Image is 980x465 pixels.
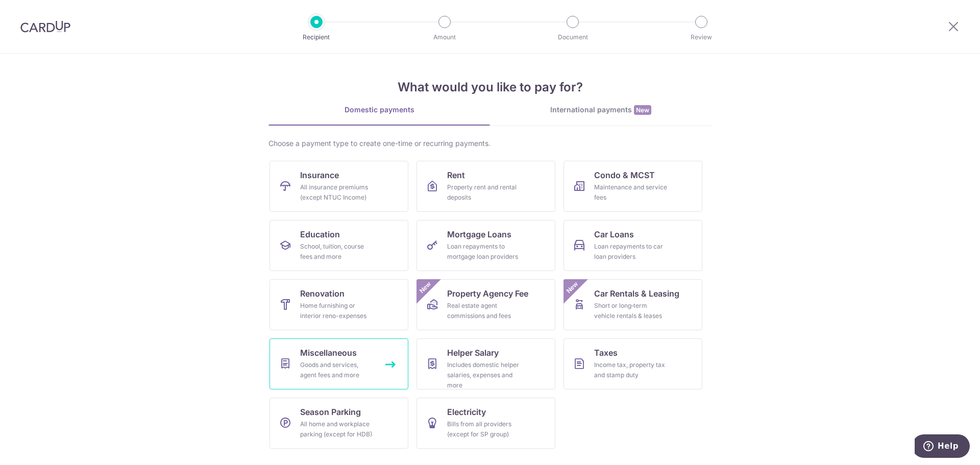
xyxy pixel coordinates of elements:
[300,406,361,418] span: Season Parking
[594,182,668,203] div: Maintenance and service fees
[20,20,70,33] img: CardUp
[269,398,408,449] a: Season ParkingAll home and workplace parking (except for HDB)
[416,220,555,271] a: Mortgage LoansLoan repayments to mortgage loan providers
[417,279,434,296] span: New
[300,347,357,359] span: Miscellaneous
[447,287,528,300] span: Property Agency Fee
[594,228,634,240] span: Car Loans
[535,32,610,42] p: Document
[563,220,702,271] a: Car LoansLoan repayments to car loan providers
[594,347,618,359] span: Taxes
[447,169,465,181] span: Rent
[563,161,702,212] a: Condo & MCSTMaintenance and service fees
[447,182,521,203] div: Property rent and rental deposits
[269,338,408,389] a: MiscellaneousGoods and services, agent fees and more
[300,287,345,300] span: Renovation
[563,338,702,389] a: TaxesIncome tax, property tax and stamp duty
[300,360,374,380] div: Goods and services, agent fees and more
[594,169,655,181] span: Condo & MCST
[664,32,739,42] p: Review
[300,419,374,439] div: All home and workplace parking (except for HDB)
[279,32,354,42] p: Recipient
[490,105,712,115] div: International payments
[416,338,555,389] a: Helper SalaryIncludes domestic helper salaries, expenses and more
[416,279,555,330] a: Property Agency FeeReal estate agent commissions and feesNew
[416,161,555,212] a: RentProperty rent and rental deposits
[300,301,374,321] div: Home furnishing or interior reno-expenses
[915,434,970,460] iframe: Opens a widget where you can find more information
[416,398,555,449] a: ElectricityBills from all providers (except for SP group)
[269,161,408,212] a: InsuranceAll insurance premiums (except NTUC Income)
[407,32,482,42] p: Amount
[594,287,679,300] span: Car Rentals & Leasing
[564,279,581,296] span: New
[563,279,702,330] a: Car Rentals & LeasingShort or long‑term vehicle rentals & leasesNew
[268,78,712,96] h4: What would you like to pay for?
[447,360,521,390] div: Includes domestic helper salaries, expenses and more
[447,347,499,359] span: Helper Salary
[447,228,511,240] span: Mortgage Loans
[300,241,374,262] div: School, tuition, course fees and more
[300,169,339,181] span: Insurance
[447,241,521,262] div: Loan repayments to mortgage loan providers
[268,138,712,149] div: Choose a payment type to create one-time or recurring payments.
[269,220,408,271] a: EducationSchool, tuition, course fees and more
[594,301,668,321] div: Short or long‑term vehicle rentals & leases
[447,301,521,321] div: Real estate agent commissions and fees
[447,419,521,439] div: Bills from all providers (except for SP group)
[594,241,668,262] div: Loan repayments to car loan providers
[634,105,651,115] span: New
[268,105,490,115] div: Domestic payments
[300,228,340,240] span: Education
[594,360,668,380] div: Income tax, property tax and stamp duty
[269,279,408,330] a: RenovationHome furnishing or interior reno-expenses
[300,182,374,203] div: All insurance premiums (except NTUC Income)
[447,406,486,418] span: Electricity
